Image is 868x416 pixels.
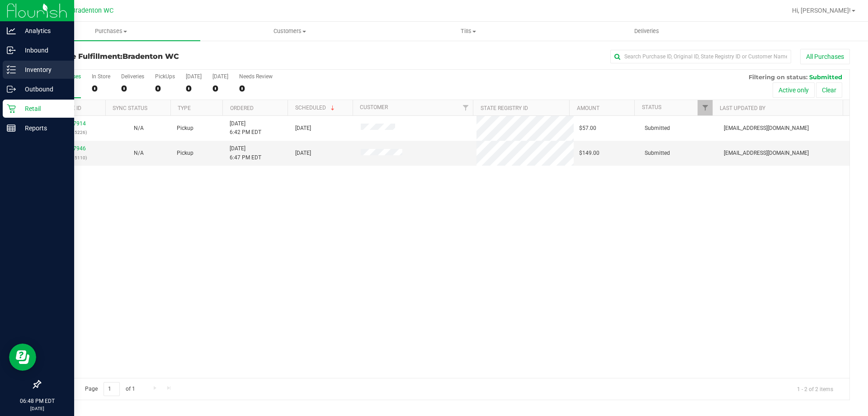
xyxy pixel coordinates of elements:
span: Customers [201,27,378,35]
span: Bradenton WC [71,7,113,14]
span: [DATE] 6:42 PM EDT [230,120,261,137]
a: Last Updated By [720,105,765,111]
a: 12017914 [61,120,86,127]
a: Deliveries [557,22,736,41]
a: State Registry ID [481,105,528,111]
input: Search Purchase ID, Original ID, State Registry ID or Customer Name... [610,50,791,63]
div: PickUps [155,73,175,80]
p: Outbound [16,84,70,95]
a: Amount [577,105,599,111]
a: Sync Status [113,105,147,111]
div: Deliveries [121,73,144,80]
div: 0 [212,83,228,94]
span: $57.00 [579,124,596,133]
button: Clear [816,82,842,98]
div: Needs Review [239,73,273,80]
span: Submitted [809,73,842,81]
span: Hi, [PERSON_NAME]! [792,7,851,14]
p: Analytics [16,25,70,36]
a: Customer [360,104,388,110]
div: [DATE] [212,73,228,80]
a: Purchases [22,22,200,41]
input: 1 [104,382,120,396]
p: Inventory [16,64,70,75]
div: [DATE] [186,73,202,80]
div: 0 [92,83,110,94]
span: Tills [379,27,557,35]
inline-svg: Analytics [7,26,16,35]
a: Scheduled [295,105,336,111]
span: Submitted [645,124,670,133]
span: [DATE] [295,149,311,158]
p: Retail [16,103,70,114]
inline-svg: Inbound [7,46,16,55]
p: 06:48 PM EDT [4,397,70,405]
span: 1 - 2 of 2 items [790,382,840,396]
a: Tills [379,22,557,41]
a: Filter [698,100,712,115]
a: Status [642,104,661,110]
span: Submitted [645,149,670,158]
div: 0 [121,83,144,94]
inline-svg: Inventory [7,65,16,74]
span: Bradenton WC [123,52,179,61]
span: Pickup [177,149,193,158]
a: Filter [458,100,473,115]
a: 12017946 [61,145,86,152]
h3: Purchase Fulfillment: [40,53,310,61]
button: N/A [134,124,144,133]
button: Active only [773,82,815,98]
button: N/A [134,149,144,158]
a: Ordered [230,105,254,111]
div: 0 [155,83,175,94]
div: In Store [92,73,110,80]
inline-svg: Reports [7,124,16,133]
span: Not Applicable [134,125,144,131]
p: Inbound [16,45,70,56]
span: Page of 1 [77,382,142,396]
span: [DATE] [295,124,311,133]
div: 0 [186,83,202,94]
span: [DATE] 6:47 PM EDT [230,144,261,162]
inline-svg: Outbound [7,85,16,94]
p: [DATE] [4,405,70,412]
span: Deliveries [622,27,671,35]
span: Purchases [22,27,200,35]
p: Reports [16,123,70,134]
a: Customers [200,22,379,41]
button: All Purchases [800,49,850,64]
iframe: Resource center [9,344,36,371]
span: Not Applicable [134,150,144,156]
span: Pickup [177,124,193,133]
a: Type [178,105,191,111]
div: 0 [239,83,273,94]
span: $149.00 [579,149,599,158]
span: [EMAIL_ADDRESS][DOMAIN_NAME] [724,124,809,133]
span: Filtering on status: [749,73,807,81]
span: [EMAIL_ADDRESS][DOMAIN_NAME] [724,149,809,158]
inline-svg: Retail [7,104,16,113]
